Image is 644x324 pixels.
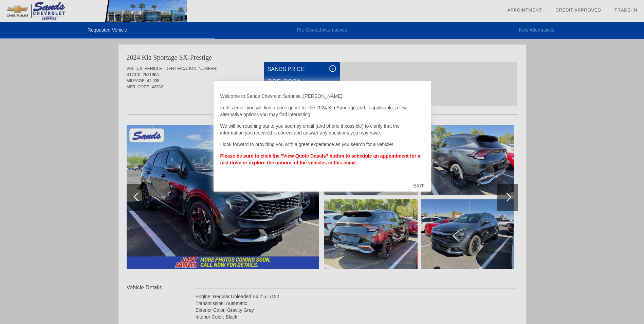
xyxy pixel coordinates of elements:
a: Appointment [507,7,542,13]
div: EXIT [406,176,430,196]
p: In this email you will find a price quote for the 2024 Kia Sportage and, if applicable, a few alt... [220,104,424,118]
a: Credit Approved [555,7,601,13]
a: Trade-In [614,7,637,13]
p: We will be reaching out to you soon by email (and phone if possible) to clarify that the informat... [220,123,424,136]
p: Welcome to Sands Chevrolet Surprise, [PERSON_NAME]! [220,93,424,100]
strong: Please be sure to click the "View Quote Details" button to schedule an appointment for a test dri... [220,153,420,165]
p: I look forward to providing you with a great experience as you search for a vehicle! [220,141,424,148]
